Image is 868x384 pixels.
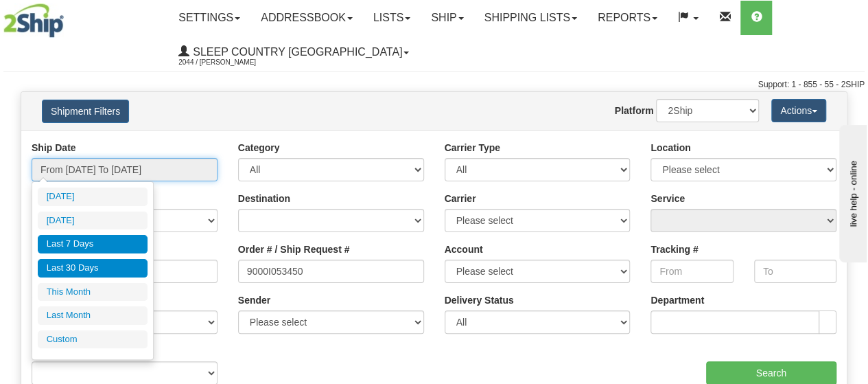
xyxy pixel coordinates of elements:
[38,330,148,349] li: Custom
[238,192,290,205] label: Destination
[38,306,148,325] li: Last Month
[650,242,698,256] label: Tracking #
[754,260,836,283] input: To
[445,192,476,205] label: Carrier
[445,242,483,256] label: Account
[238,293,270,307] label: Sender
[445,293,514,307] label: Delivery Status
[3,79,865,91] div: Support: 1 - 855 - 55 - 2SHIP
[168,1,250,35] a: Settings
[38,259,148,278] li: Last 30 Days
[650,293,704,307] label: Department
[38,188,148,206] li: [DATE]
[650,260,733,283] input: From
[10,12,127,22] div: live help - online
[42,100,129,123] button: Shipment Filters
[38,212,148,230] li: [DATE]
[363,1,421,35] a: Lists
[836,122,867,262] iframe: chat widget
[445,141,500,155] label: Carrier Type
[238,242,350,256] label: Order # / Ship Request #
[650,192,685,205] label: Service
[474,1,587,35] a: Shipping lists
[250,1,363,35] a: Addressbook
[189,46,402,58] span: Sleep Country [GEOGRAPHIC_DATA]
[38,283,148,302] li: This Month
[168,35,419,69] a: Sleep Country [GEOGRAPHIC_DATA] 2044 / [PERSON_NAME]
[238,141,280,155] label: Category
[3,3,64,38] img: logo2044.jpg
[771,99,826,122] button: Actions
[650,141,690,155] label: Location
[178,56,281,69] span: 2044 / [PERSON_NAME]
[587,1,668,35] a: Reports
[615,104,654,117] label: Platform
[421,1,473,35] a: Ship
[32,141,76,155] label: Ship Date
[38,235,148,253] li: Last 7 Days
